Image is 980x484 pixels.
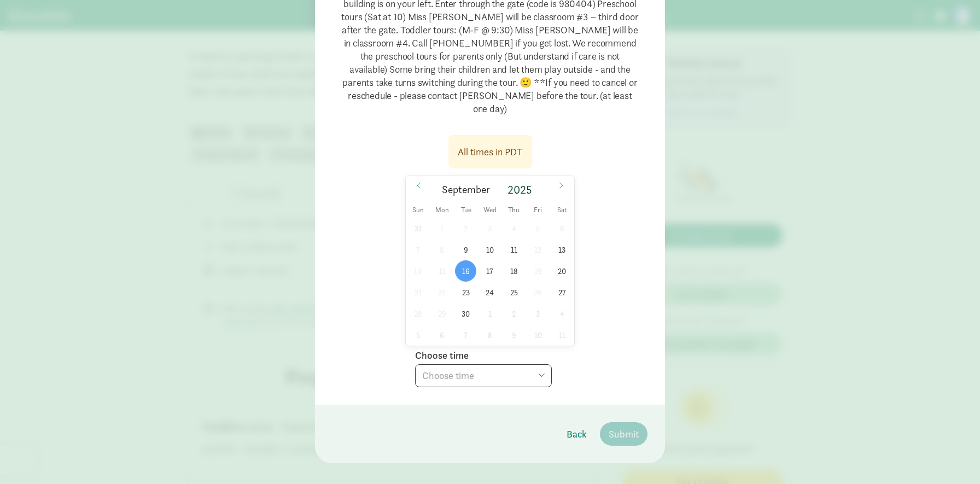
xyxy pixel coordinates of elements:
[455,303,476,324] span: September 30, 2025
[442,185,490,195] span: September
[479,282,500,303] span: September 24, 2025
[455,239,476,260] span: September 9, 2025
[455,260,476,282] span: September 16, 2025
[600,422,647,446] button: Submit
[479,260,500,282] span: September 17, 2025
[526,207,550,214] span: Fri
[503,260,524,282] span: September 18, 2025
[550,207,574,214] span: Sat
[609,427,639,441] span: Submit
[430,207,454,214] span: Mon
[454,207,478,214] span: Tue
[503,239,524,260] span: September 11, 2025
[479,303,500,324] span: October 1, 2025
[567,427,587,441] span: Back
[406,207,430,214] span: Sun
[503,282,524,303] span: September 25, 2025
[479,239,500,260] span: September 10, 2025
[415,349,469,362] label: Choose time
[551,239,573,260] span: September 13, 2025
[458,144,523,159] div: All times in PDT
[551,260,573,282] span: September 20, 2025
[558,422,596,446] button: Back
[502,207,526,214] span: Thu
[551,282,573,303] span: September 27, 2025
[478,207,502,214] span: Wed
[455,282,476,303] span: September 23, 2025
